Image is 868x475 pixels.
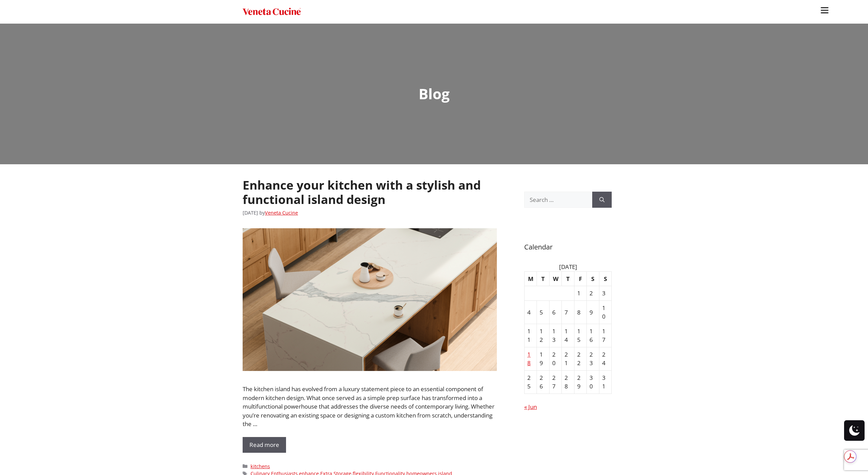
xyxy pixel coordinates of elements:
td: 13 [550,324,562,347]
span: by [259,209,298,216]
td: 30 [587,371,599,394]
th: Tuesday [537,272,549,286]
td: 24 [599,347,612,371]
th: Sunday [599,272,612,286]
td: 20 [550,347,562,371]
td: 11 [525,324,537,347]
td: 19 [537,347,549,371]
td: 31 [599,371,612,394]
td: 5 [537,301,549,324]
th: Monday [525,272,537,286]
td: 1 [574,286,587,301]
td: 12 [537,324,549,347]
th: Thursday [562,272,574,286]
td: 3 [599,286,612,301]
td: 14 [562,324,574,347]
a: Read more about Enhance your kitchen with a stylish and functional island design [243,437,286,453]
td: 25 [525,371,537,394]
a: Veneta Cucine [265,209,298,216]
td: 17 [599,324,612,347]
th: Friday [574,272,587,286]
button: Search [592,192,612,208]
img: burger-menu-svgrepo-com-30x30.jpg [819,5,830,15]
td: 7 [562,301,574,324]
td: 4 [525,301,537,324]
a: « Jun [524,403,537,411]
td: 22 [574,347,587,371]
a: Posts published on August 18, 2025 [527,350,531,367]
td: 9 [587,301,599,324]
th: Wednesday [550,272,562,286]
a: Enhance your kitchen with a stylish and functional island design [243,177,481,207]
td: 26 [537,371,549,394]
td: 6 [550,301,562,324]
h2: Calendar [524,242,612,252]
td: 27 [550,371,562,394]
td: 2 [587,286,599,301]
caption: [DATE] [524,262,612,271]
td: 10 [599,301,612,324]
td: 16 [587,324,599,347]
img: Veneta Cucine USA [243,7,301,17]
td: 21 [562,347,574,371]
td: 28 [562,371,574,394]
time: [DATE] [243,209,258,216]
td: 15 [574,324,587,347]
td: 8 [574,301,587,324]
td: 23 [587,347,599,371]
th: Saturday [587,272,599,286]
nav: Previous and next months [524,402,612,411]
a: kitchens [250,463,270,470]
p: The kitchen island has evolved from a luxury statement piece to an essential component of modern ... [243,385,497,428]
td: 29 [574,371,587,394]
